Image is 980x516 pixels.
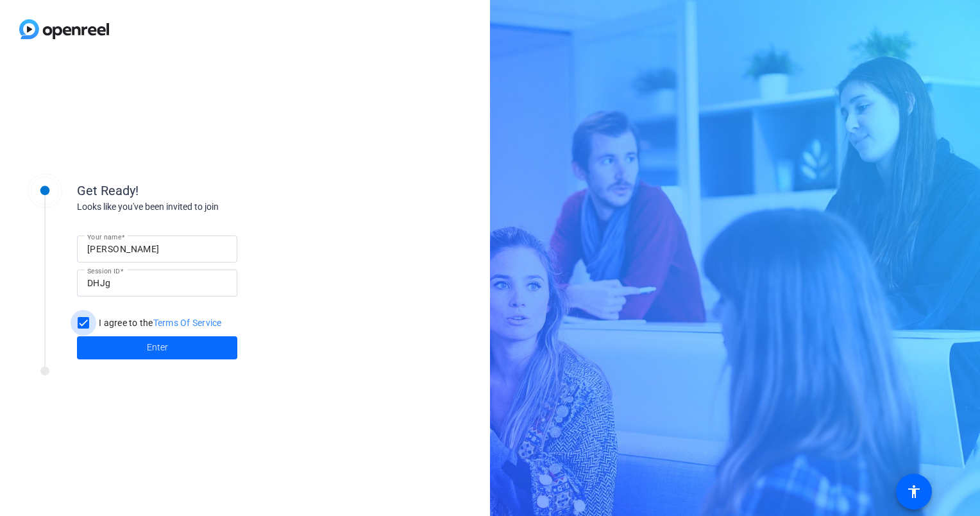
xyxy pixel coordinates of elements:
mat-icon: accessibility [906,484,922,499]
span: Enter [147,341,168,354]
div: Get Ready! [77,181,334,200]
mat-label: Session ID [87,267,120,275]
button: Enter [77,336,237,359]
div: Looks like you've been invited to join [77,200,334,214]
a: Terms Of Service [153,318,222,328]
mat-label: Your name [87,233,121,241]
label: I agree to the [96,316,222,329]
